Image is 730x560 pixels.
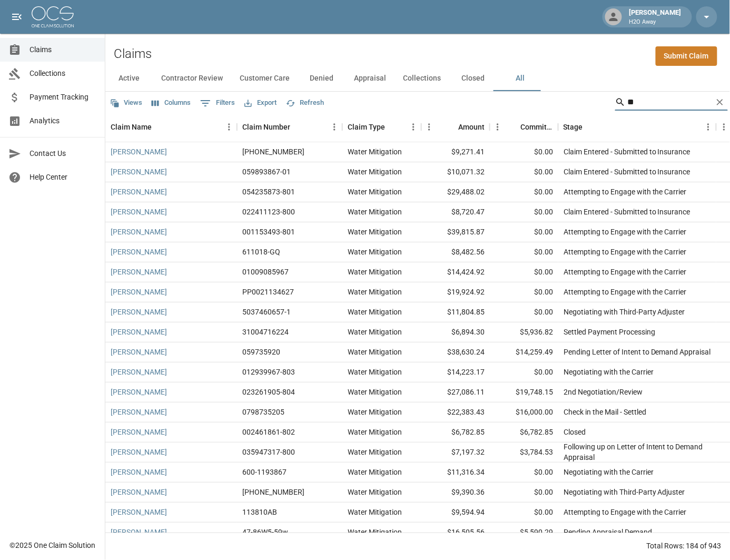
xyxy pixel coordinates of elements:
div: © 2025 One Claim Solution [9,541,95,551]
div: Pending Appraisal Demand [564,527,652,537]
div: $0.00 [490,463,558,483]
div: Attempting to Engage with the Carrier [564,507,687,517]
div: 022411123-800 [242,207,295,217]
div: [PERSON_NAME] [625,7,686,26]
button: Contractor Review [153,66,231,91]
div: Claim Type [348,112,385,142]
div: Claim Entered - Submitted to Insurance [564,146,690,157]
span: Contact Us [29,148,96,159]
div: $0.00 [490,302,558,322]
a: [PERSON_NAME] [111,307,167,317]
button: Denied [298,66,346,91]
button: Closed [449,66,497,91]
div: $6,894.30 [421,322,490,342]
a: [PERSON_NAME] [111,467,167,477]
div: $0.00 [490,282,558,302]
div: Attempting to Engage with the Carrier [564,227,687,237]
div: Water Mitigation [348,267,402,277]
button: Menu [221,119,237,135]
div: Claim Entered - Submitted to Insurance [564,207,690,217]
a: [PERSON_NAME] [111,387,167,397]
div: Water Mitigation [348,367,402,377]
div: Attempting to Engage with the Carrier [564,287,687,297]
div: $8,720.47 [421,202,490,222]
div: $9,271.41 [421,142,490,162]
a: [PERSON_NAME] [111,427,167,437]
div: 600-1193867 [242,467,287,477]
div: Check in the Mail - Settled [564,407,646,417]
div: $11,804.85 [421,302,490,322]
button: Appraisal [346,66,394,91]
div: Total Rows: 184 of 943 [647,541,722,552]
div: Attempting to Engage with the Carrier [564,247,687,257]
div: Attempting to Engage with the Carrier [564,267,687,277]
div: Water Mitigation [348,507,402,517]
button: Sort [152,120,166,134]
a: [PERSON_NAME] [111,287,167,297]
button: Collections [394,66,449,91]
div: Water Mitigation [348,387,402,397]
div: Claim Name [105,112,237,142]
div: Claim Number [237,112,342,142]
div: 001153493-801 [242,227,295,237]
div: 5037460657-1 [242,307,291,317]
button: Views [107,95,145,111]
div: Stage [564,112,583,142]
div: 01-009-202300 [242,146,304,157]
span: Claims [29,44,96,55]
div: Stage [558,112,716,142]
div: $14,259.49 [490,342,558,362]
span: Payment Tracking [29,92,96,103]
div: Water Mitigation [348,347,402,357]
button: Menu [490,119,506,135]
div: Water Mitigation [348,427,402,437]
div: $22,383.43 [421,402,490,423]
div: Claim Entered - Submitted to Insurance [564,166,690,177]
a: [PERSON_NAME] [111,407,167,417]
div: Committed Amount [490,112,558,142]
button: Menu [701,119,716,135]
div: Negotiating with Third-Party Adjuster [564,307,685,317]
div: Amount [421,112,490,142]
div: $8,482.56 [421,242,490,262]
div: Water Mitigation [348,166,402,177]
div: 47-86W5-59w [242,527,288,537]
div: Attempting to Engage with the Carrier [564,186,687,197]
button: Sort [290,120,305,134]
div: $39,815.87 [421,222,490,242]
a: [PERSON_NAME] [111,207,167,217]
div: $0.00 [490,202,558,222]
div: Water Mitigation [348,146,402,157]
a: [PERSON_NAME] [111,247,167,257]
a: [PERSON_NAME] [111,267,167,277]
button: Select columns [149,95,193,111]
button: Sort [506,120,520,134]
button: open drawer [6,6,27,27]
button: All [497,66,544,91]
button: Menu [327,119,342,135]
div: 054235873-801 [242,186,295,197]
div: Claim Number [242,112,290,142]
div: 0798735205 [242,407,284,417]
div: Closed [564,427,586,437]
a: [PERSON_NAME] [111,347,167,357]
div: 035947317-800 [242,447,295,457]
a: [PERSON_NAME] [111,327,167,337]
a: Submit Claim [656,46,717,66]
a: [PERSON_NAME] [111,447,167,457]
a: [PERSON_NAME] [111,146,167,157]
span: Analytics [29,115,96,126]
div: $29,488.02 [421,182,490,202]
div: $14,223.17 [421,362,490,382]
div: 059893867-01 [242,166,291,177]
div: $16,000.00 [490,402,558,423]
div: 059735920 [242,347,280,357]
button: Customer Care [231,66,298,91]
div: $16,505.56 [421,523,490,543]
div: dynamic tabs [105,66,730,91]
button: Active [105,66,153,91]
div: Settled Payment Processing [564,327,655,337]
div: $11,316.34 [421,463,490,483]
p: H2O Away [629,18,682,27]
div: $9,390.36 [421,483,490,503]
